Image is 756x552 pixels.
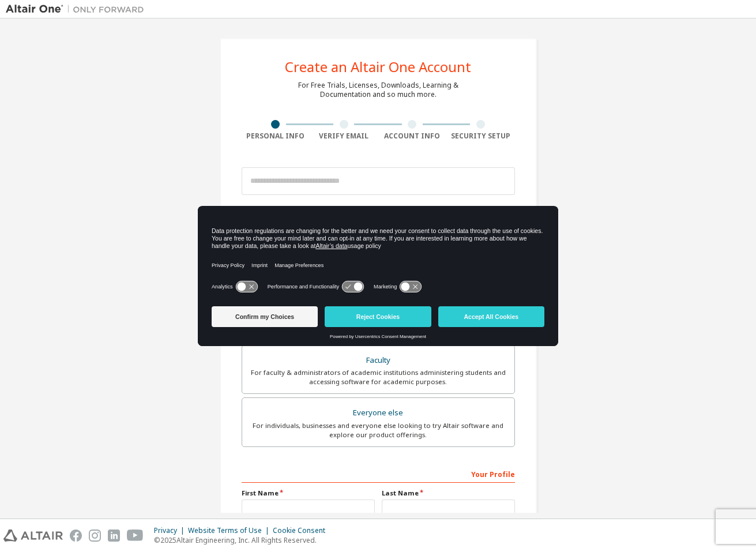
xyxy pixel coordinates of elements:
div: Personal Info [242,132,310,141]
div: Faculty [249,352,507,369]
img: Altair One [6,3,150,15]
div: For individuals, businesses and everyone else looking to try Altair software and explore our prod... [249,421,507,440]
img: altair_logo.svg [3,530,63,542]
div: Verify Email [310,132,378,141]
div: For faculty & administrators of academic institutions administering students and accessing softwa... [249,368,507,386]
div: Your Profile [242,464,515,483]
img: linkedin.svg [108,530,120,542]
img: facebook.svg [70,530,82,542]
div: Everyone else [249,405,507,421]
div: Create an Altair One Account [285,60,471,74]
label: Last Name [382,489,515,498]
img: instagram.svg [89,530,101,542]
p: © 2025 Altair Engineering, Inc. All Rights Reserved. [154,535,332,545]
div: Privacy [154,526,188,535]
div: For Free Trials, Licenses, Downloads, Learning & Documentation and so much more. [298,81,458,99]
div: Website Terms of Use [188,526,273,535]
div: Account Info [378,132,447,141]
img: youtube.svg [127,530,144,542]
label: First Name [242,489,375,498]
div: Security Setup [446,132,515,141]
div: Cookie Consent [273,526,332,535]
